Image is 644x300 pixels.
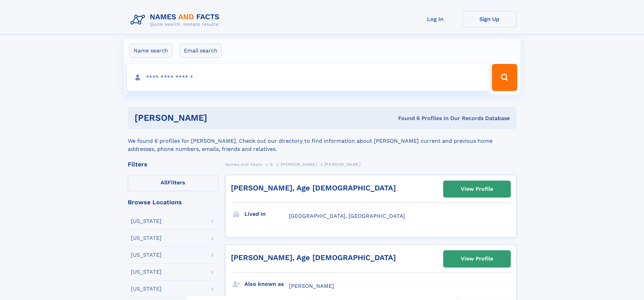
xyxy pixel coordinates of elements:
[461,181,493,197] div: View Profile
[444,251,510,267] a: View Profile
[225,160,262,168] a: Names and Facts
[281,162,317,167] span: [PERSON_NAME]
[131,286,162,292] div: [US_STATE]
[180,44,222,58] label: Email search
[303,115,510,122] div: Found 6 Profiles In Our Records Database
[289,283,334,289] span: [PERSON_NAME]
[244,278,289,290] h3: Also known as
[131,235,162,241] div: [US_STATE]
[131,269,162,275] div: [US_STATE]
[281,160,317,168] a: [PERSON_NAME]
[128,199,218,205] div: Browse Locations
[129,44,172,58] label: Name search
[231,253,396,262] a: [PERSON_NAME], Age [DEMOGRAPHIC_DATA]
[461,251,493,267] div: View Profile
[128,11,225,29] img: Logo Names and Facts
[128,129,517,153] div: We found 6 profiles for [PERSON_NAME]. Check out our directory to find information about [PERSON_...
[128,161,218,167] div: Filters
[131,252,162,258] div: [US_STATE]
[408,11,462,27] a: Log In
[270,162,273,167] span: G
[127,64,489,91] input: search input
[231,184,396,192] a: [PERSON_NAME], Age [DEMOGRAPHIC_DATA]
[462,11,517,27] a: Sign Up
[244,208,289,220] h3: Lived in
[444,181,510,197] a: View Profile
[270,160,273,168] a: G
[128,175,218,191] label: Filters
[325,162,361,167] span: [PERSON_NAME]
[492,64,517,91] button: Search Button
[289,213,405,219] span: [GEOGRAPHIC_DATA], [GEOGRAPHIC_DATA]
[131,218,162,224] div: [US_STATE]
[135,114,303,122] h1: [PERSON_NAME]
[161,179,168,186] span: All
